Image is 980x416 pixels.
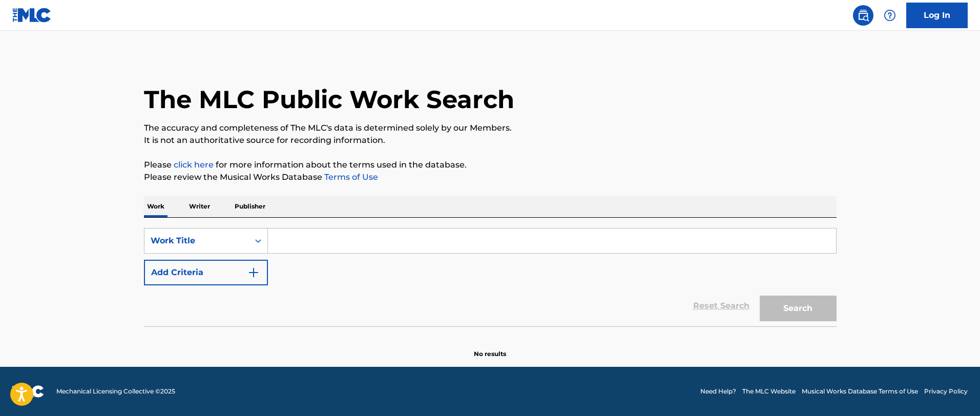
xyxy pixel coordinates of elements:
a: Musical Works Database Terms of Use [802,387,918,396]
p: Writer [186,196,213,217]
a: The MLC Website [742,387,796,396]
img: logo [12,385,44,398]
a: Need Help? [700,387,736,396]
img: search [857,9,869,22]
img: help [884,9,896,22]
a: Terms of Use [322,172,378,182]
p: Publisher [232,196,268,217]
button: Add Criteria [144,260,268,285]
form: Search Form [144,228,837,326]
p: Please for more information about the terms used in the database. [144,159,837,171]
a: Log In [906,3,968,28]
a: click here [174,160,214,170]
p: Work [144,196,168,217]
p: No results [474,337,506,359]
p: The accuracy and completeness of The MLC's data is determined solely by our Members. [144,122,837,134]
a: Public Search [853,5,873,26]
a: Privacy Policy [924,387,968,396]
p: It is not an authoritative source for recording information. [144,134,837,147]
p: Please review the Musical Works Database [144,171,837,183]
div: Work Title [151,235,243,247]
div: Help [880,5,900,26]
img: MLC Logo [12,8,52,23]
img: 9d2ae6d4665cec9f34b9.svg [247,266,260,279]
h1: The MLC Public Work Search [144,84,514,115]
span: Mechanical Licensing Collective © 2025 [56,387,175,396]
